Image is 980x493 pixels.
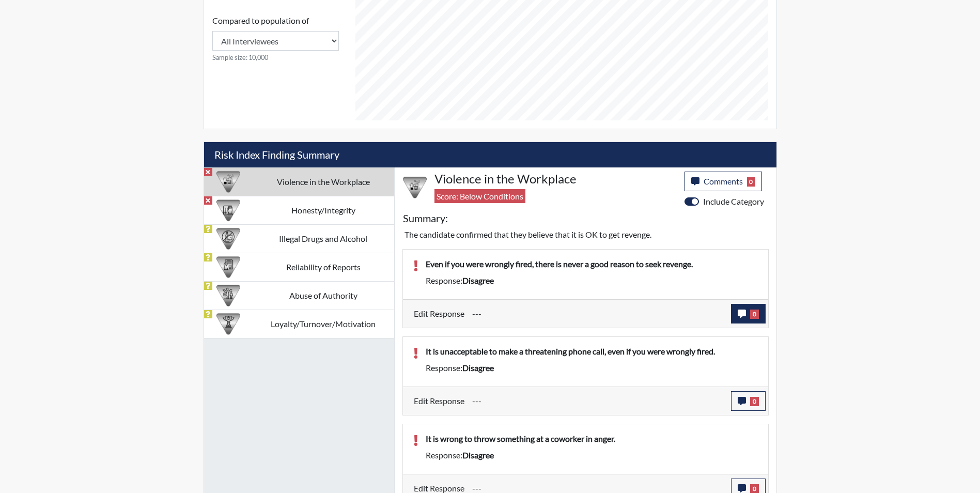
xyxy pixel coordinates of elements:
[216,312,240,336] img: CATEGORY%20ICON-17.40ef8247.png
[204,142,776,167] h5: Risk Index Finding Summary
[704,176,743,186] span: Comments
[426,345,758,358] p: It is unacceptable to make a threatening phone call, even if you were wrongly fired.
[216,198,240,222] img: CATEGORY%20ICON-11.a5f294f4.png
[403,212,448,224] h5: Summary:
[426,258,758,270] p: Even if you were wrongly fired, there is never a good reason to seek revenge.
[216,284,240,307] img: CATEGORY%20ICON-01.94e51fac.png
[253,224,394,253] td: Illegal Drugs and Alcohol
[418,274,766,287] div: Response:
[253,196,394,224] td: Honesty/Integrity
[414,391,464,411] label: Edit Response
[685,172,763,191] button: Comments0
[212,14,339,63] div: Consistency Score comparison among population
[462,363,494,373] span: disagree
[747,177,756,187] span: 0
[434,172,677,187] h4: Violence in the Workplace
[253,281,394,310] td: Abuse of Authority
[434,189,525,203] span: Score: Below Conditions
[464,391,731,411] div: Update the test taker's response, the change might impact the score
[216,227,240,251] img: CATEGORY%20ICON-12.0f6f1024.png
[253,310,394,338] td: Loyalty/Turnover/Motivation
[462,275,494,285] span: disagree
[462,450,494,460] span: disagree
[414,304,464,323] label: Edit Response
[405,228,767,241] p: The candidate confirmed that they believe that it is OK to get revenge.
[212,53,339,63] small: Sample size: 10,000
[212,14,309,27] label: Compared to population of
[418,362,766,374] div: Response:
[253,167,394,196] td: Violence in the Workplace
[426,433,758,445] p: It is wrong to throw something at a coworker in anger.
[750,310,759,319] span: 0
[216,255,240,279] img: CATEGORY%20ICON-20.4a32fe39.png
[253,253,394,281] td: Reliability of Reports
[403,176,427,199] img: CATEGORY%20ICON-26.eccbb84f.png
[703,195,764,208] label: Include Category
[464,304,731,323] div: Update the test taker's response, the change might impact the score
[750,397,759,406] span: 0
[216,170,240,194] img: CATEGORY%20ICON-26.eccbb84f.png
[418,449,766,461] div: Response:
[731,304,766,323] button: 0
[731,391,766,411] button: 0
